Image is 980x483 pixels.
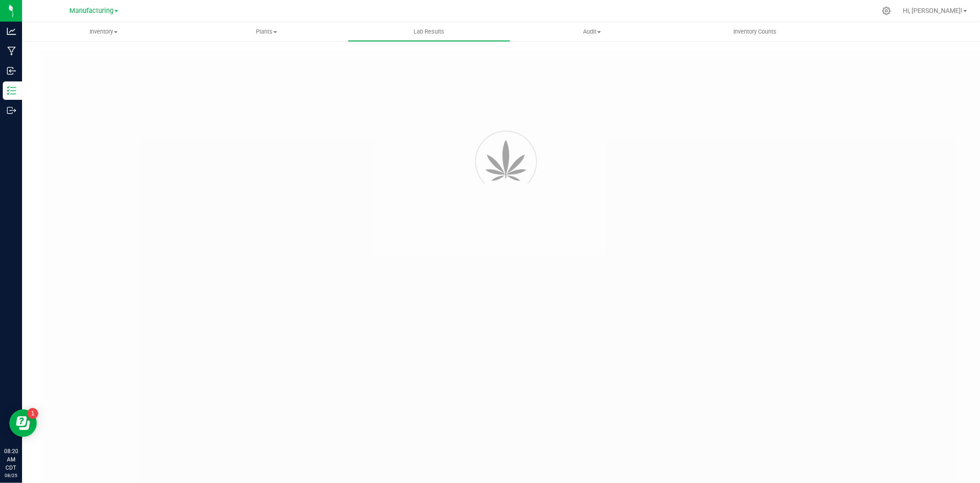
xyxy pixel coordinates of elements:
a: Inventory [22,22,185,41]
a: Audit [510,22,673,41]
span: Inventory [22,28,185,36]
a: Lab Results [348,22,510,41]
a: Inventory Counts [674,22,836,41]
p: 08:20 AM CDT [4,447,18,472]
inline-svg: Analytics [7,27,16,36]
div: Manage settings [881,6,892,15]
inline-svg: Inventory [7,86,16,95]
iframe: Resource center [9,409,37,437]
inline-svg: Manufacturing [7,46,16,56]
span: Plants [185,28,347,36]
iframe: Resource center unread badge [27,408,38,419]
span: Hi, [PERSON_NAME]! [903,7,963,14]
a: Plants [185,22,347,41]
inline-svg: Inbound [7,66,16,75]
p: 08/25 [4,472,18,479]
span: Manufacturing [69,7,113,15]
span: Audit [511,28,673,36]
inline-svg: Outbound [7,106,16,115]
span: Inventory Counts [721,28,789,36]
span: Lab Results [402,28,457,36]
